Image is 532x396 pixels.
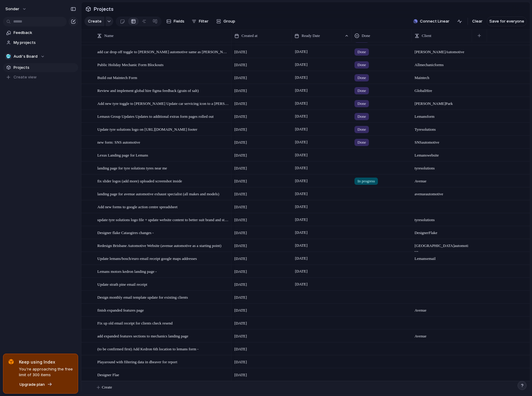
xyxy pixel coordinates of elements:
[97,358,177,365] span: Playaround with filtering data in dbeaver for report
[3,73,78,82] button: Create view
[234,126,247,133] span: [DATE]
[293,61,309,68] span: [DATE]
[357,114,366,120] span: Done
[293,100,309,107] span: [DATE]
[293,242,309,249] span: [DATE]
[472,18,482,24] span: Clear
[489,18,524,24] span: Save for everyone
[357,62,366,68] span: Done
[293,255,309,262] span: [DATE]
[412,330,472,339] span: Avenue
[412,239,472,255] span: [GEOGRAPHIC_DATA] automotive
[97,48,230,55] span: add car drop off toggle to [PERSON_NAME] automotive same as [PERSON_NAME] stay overnight for cale...
[14,74,37,80] span: Create view
[14,30,76,36] span: Feedback
[412,162,472,171] span: tyre solutions
[97,100,230,107] span: Add new tyre toggle to [PERSON_NAME] Update car servicing icon to a [PERSON_NAME] Make trye ‘’tyr...
[234,320,247,326] span: [DATE]
[234,114,247,120] span: [DATE]
[362,33,370,39] span: Done
[293,87,309,94] span: [DATE]
[97,126,197,133] span: Update tyre solutions logo on [URL][DOMAIN_NAME] footer
[97,113,214,120] span: Lemasn Group Updates Updates to additional extras form pages rolled out
[3,52,78,61] button: 🥶Audi's Board
[234,191,247,197] span: [DATE]
[97,345,199,352] span: (to be confirmed first) Add Kedron 6th location to lemans form -
[18,380,54,389] button: Upgrade plan
[357,139,366,145] span: Done
[411,17,452,26] button: Connect Linear
[412,149,472,158] span: Lemans website
[487,17,527,26] button: Save for everyone
[412,84,472,94] span: Global Hire
[412,97,472,107] span: [PERSON_NAME] Park
[412,59,472,68] span: All mechanic forms
[234,204,247,210] span: [DATE]
[97,87,199,94] span: Review and implement global hire figma feedback (grain of salt)
[97,74,137,81] span: Build out Maintech Form
[293,151,309,159] span: [DATE]
[234,294,247,300] span: [DATE]
[234,333,247,339] span: [DATE]
[357,101,366,107] span: Done
[97,61,163,68] span: Public Holiday Mechanic Form Blockouts
[293,229,309,236] span: [DATE]
[97,229,154,236] span: Designer flake Cataogires changes -
[234,217,247,223] span: [DATE]
[102,384,112,390] span: Create
[97,139,140,145] span: new form: SNS automotive
[19,366,73,378] span: You're approaching the free limit of 300 items
[213,17,238,26] button: Group
[3,63,78,72] a: Projects
[97,203,178,210] span: Add new forms to google action centre spreadsheet
[189,17,211,26] button: Filter
[357,178,375,184] span: In progress
[412,188,472,197] span: avenue automotive
[20,382,45,388] span: Upgrade plan
[234,372,247,378] span: [DATE]
[293,281,309,288] span: [DATE]
[97,242,221,249] span: Redesign Brisbane Automotive Website (avenue automotive as a starting point)
[293,190,309,197] span: [DATE]
[234,282,247,288] span: [DATE]
[5,53,11,59] div: 🥶
[97,332,188,339] span: add expanded features sections to mechanics landing page
[97,164,167,171] span: landing page for tyre solutions tyres near me
[293,113,309,120] span: [DATE]
[97,319,173,326] span: Fix up old email receipt for clients check resend
[14,65,76,71] span: Projects
[234,307,247,313] span: [DATE]
[412,214,472,223] span: tyre solutions
[5,6,19,12] span: sonder
[293,48,309,55] span: [DATE]
[293,216,309,223] span: [DATE]
[234,49,247,55] span: [DATE]
[234,243,247,249] span: [DATE]
[234,269,247,275] span: [DATE]
[234,359,247,365] span: [DATE]
[234,256,247,262] span: [DATE]
[234,101,247,107] span: [DATE]
[420,18,449,24] span: Connect Linear
[234,88,247,94] span: [DATE]
[3,28,78,37] a: Feedback
[357,126,366,133] span: Done
[174,18,184,24] span: Fields
[412,110,472,120] span: Lemans form
[357,75,366,81] span: Done
[104,33,114,39] span: Name
[293,203,309,210] span: [DATE]
[234,230,247,236] span: [DATE]
[412,227,472,236] span: Designer Flake
[357,49,366,55] span: Done
[97,268,157,275] span: Lemans motors kedron landing page -
[199,18,208,24] span: Filter
[293,164,309,172] span: [DATE]
[234,139,247,145] span: [DATE]
[422,33,431,39] span: Client
[97,306,144,313] span: finish expanded features page
[97,151,148,158] span: Lexus Landing page for Lemans
[93,4,115,14] span: Projects
[97,216,230,223] span: update tyre solutions logo file + update website content to better suit brand and store locations
[234,75,247,81] span: [DATE]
